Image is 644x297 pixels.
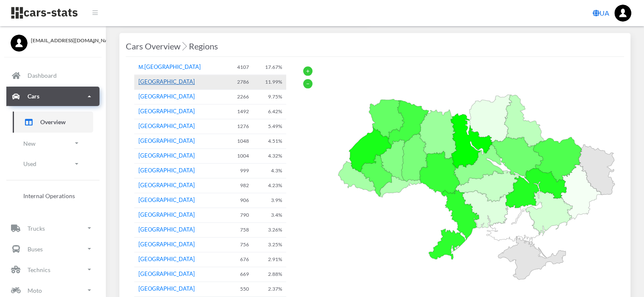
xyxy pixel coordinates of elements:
button: [GEOGRAPHIC_DATA] [138,226,195,234]
div: + [303,66,312,76]
td: 4.3% [253,163,286,178]
button: [GEOGRAPHIC_DATA] [138,122,195,131]
td: 2.88% [253,267,286,282]
p: Cars [28,91,39,101]
button: [GEOGRAPHIC_DATA] [138,181,195,190]
button: [GEOGRAPHIC_DATA] [138,255,195,264]
button: [GEOGRAPHIC_DATA] [138,107,195,116]
a: Overview [13,112,93,133]
button: [GEOGRAPHIC_DATA] [138,285,195,293]
td: 17.67% [253,60,286,75]
td: 3.4% [253,208,286,223]
div: − [303,79,312,88]
td: 1004 [227,149,253,163]
td: 4.51% [253,134,286,149]
td: 982 [227,178,253,193]
td: 1492 [227,104,253,119]
p: Moto [28,285,42,296]
td: 4.23% [253,178,286,193]
td: 756 [227,237,253,252]
button: [GEOGRAPHIC_DATA] [138,137,195,145]
span: Overview [40,117,66,126]
p: Buses [28,244,43,254]
button: М.[GEOGRAPHIC_DATA] [138,63,201,71]
td: 758 [227,223,253,237]
a: Cars [6,87,100,106]
button: [GEOGRAPHIC_DATA] [138,270,195,278]
a: Trucks [6,218,100,238]
span: [EMAIL_ADDRESS][DOMAIN_NAME] [31,37,95,44]
a: Internal Operations [13,187,93,204]
td: 676 [227,252,253,267]
button: [GEOGRAPHIC_DATA] [138,211,195,219]
td: 2.91% [253,252,286,267]
td: 999 [227,163,253,178]
a: New [13,134,93,153]
a: Dashboard [6,66,100,85]
p: Technics [28,264,50,275]
button: [GEOGRAPHIC_DATA] [138,152,195,160]
a: [EMAIL_ADDRESS][DOMAIN_NAME] [11,35,95,44]
td: 2786 [227,75,253,90]
td: 1048 [227,134,253,149]
td: 3.26% [253,223,286,237]
button: [GEOGRAPHIC_DATA] [138,78,195,86]
img: navbar brand [11,6,78,19]
a: Used [13,154,93,173]
td: 669 [227,267,253,282]
td: 4107 [227,60,253,75]
p: Used [23,158,36,169]
td: 11.99% [253,75,286,90]
img: ... [614,5,631,22]
td: 2.37% [253,282,286,297]
span: Internal Operations [23,191,75,200]
p: Dashboard [28,70,57,81]
td: 6.42% [253,104,286,119]
td: 2266 [227,90,253,104]
a: Buses [6,239,100,259]
button: [GEOGRAPHIC_DATA] [138,196,195,204]
td: 3.9% [253,193,286,208]
button: [GEOGRAPHIC_DATA] [138,93,195,101]
td: 550 [227,282,253,297]
td: 906 [227,193,253,208]
p: New [23,138,36,149]
td: 3.25% [253,237,286,252]
p: Trucks [28,223,45,234]
td: 4.32% [253,149,286,163]
td: 5.49% [253,119,286,134]
td: 1276 [227,119,253,134]
a: UA [589,5,613,22]
a: Technics [6,260,100,279]
td: 9.75% [253,90,286,104]
button: [GEOGRAPHIC_DATA] [138,166,195,175]
button: [GEOGRAPHIC_DATA] [138,240,195,249]
h4: Cars Overview Regions [126,39,218,53]
td: 790 [227,208,253,223]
